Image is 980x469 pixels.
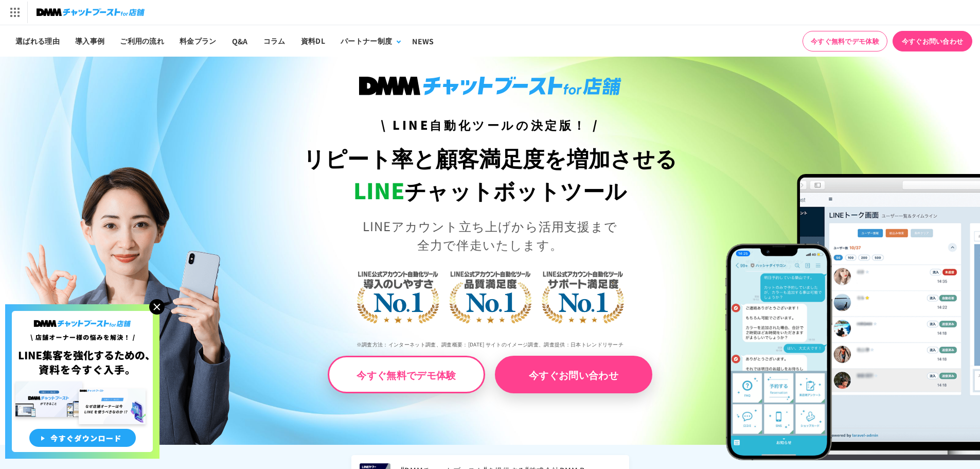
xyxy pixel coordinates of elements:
a: コラム [256,25,293,57]
a: Q&A [224,25,256,57]
a: NEWS [404,25,441,57]
h3: \ LINE自動化ツールの決定版！ / [245,116,735,134]
a: 今すぐ無料でデモ体験 [803,31,887,51]
img: サービス [2,2,27,23]
a: 導入事例 [67,25,112,57]
img: LINE公式アカウント自動化ツール導入のしやすさNo.1｜LINE公式アカウント自動化ツール品質満足度No.1｜LINE公式アカウント自動化ツールサポート満足度No.1 [323,231,657,359]
a: 資料DL [293,25,333,57]
a: 店舗オーナー様の悩みを解決!LINE集客を狂化するための資料を今すぐ入手! [5,304,159,317]
p: ※調査方法：インターネット調査、調査概要：[DATE] サイトのイメージ調査、調査提供：日本トレンドリサーチ [245,333,735,356]
a: ご利用の流れ [112,25,172,57]
a: 今すぐお問い合わせ [893,31,972,51]
span: LINE [353,174,404,205]
img: チャットブーストfor店舗 [37,5,145,20]
a: 今すぐ無料でデモ体験 [328,356,485,393]
a: 選ばれる理由 [8,25,67,57]
div: パートナー制度 [341,36,392,46]
a: 料金プラン [172,25,224,57]
img: 店舗オーナー様の悩みを解決!LINE集客を狂化するための資料を今すぐ入手! [5,304,159,459]
h1: リピート率と顧客満足度を増加させる チャットボットツール [245,142,735,206]
p: LINEアカウント立ち上げから活用支援まで 全力で伴走いたします。 [245,217,735,254]
a: 今すぐお問い合わせ [495,356,652,393]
